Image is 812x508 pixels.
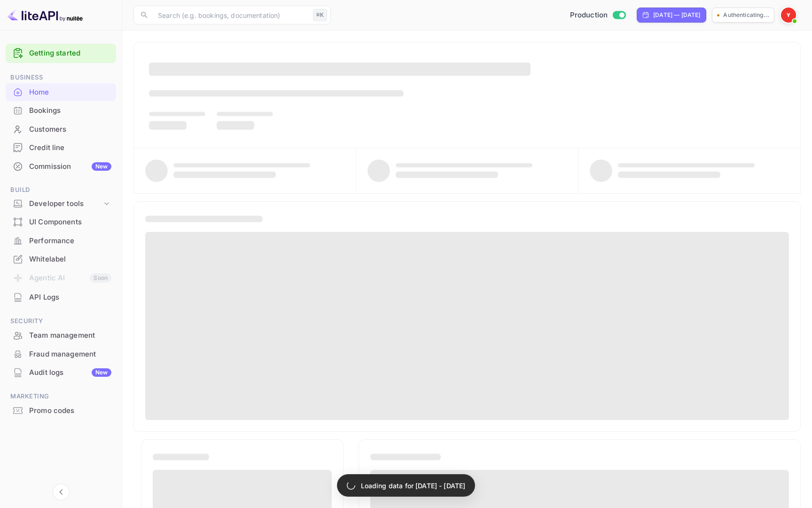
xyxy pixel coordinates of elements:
[781,8,796,23] img: Yandex
[6,364,116,381] a: Audit logsNew
[313,9,327,21] div: ⌘K
[29,87,111,98] div: Home
[8,8,83,23] img: LiteAPI logo
[566,10,630,21] div: Switch to Sandbox mode
[570,10,608,21] span: Production
[6,402,116,420] div: Promo codes
[29,161,111,172] div: Commission
[6,72,116,83] span: Business
[6,83,116,101] a: Home
[29,254,111,265] div: Whitelabel
[6,288,116,307] div: API Logs
[6,288,116,306] a: API Logs
[6,139,116,157] div: Credit line
[6,326,116,345] div: Team management
[6,250,116,268] a: Whitelabel
[6,102,116,119] a: Bookings
[29,105,111,116] div: Bookings
[152,6,309,24] input: Search (e.g. bookings, documentation)
[29,405,111,416] div: Promo codes
[29,367,111,378] div: Audit logs
[6,120,116,139] div: Customers
[6,44,116,63] div: Getting started
[29,198,102,209] div: Developer tools
[6,213,116,231] div: UI Components
[6,102,116,120] div: Bookings
[92,368,111,377] div: New
[6,345,116,363] a: Fraud management
[6,326,116,344] a: Team management
[6,139,116,156] a: Credit line
[6,158,116,176] div: CommissionNew
[6,158,116,175] a: CommissionNew
[29,236,111,246] div: Performance
[6,83,116,102] div: Home
[6,402,116,419] a: Promo codes
[361,481,466,491] p: Loading data for [DATE] - [DATE]
[723,11,769,19] p: Authenticating...
[6,232,116,249] a: Performance
[29,292,111,303] div: API Logs
[653,11,700,19] div: [DATE] — [DATE]
[6,364,116,382] div: Audit logsNew
[6,185,116,195] span: Build
[29,124,111,135] div: Customers
[29,217,111,228] div: UI Components
[6,196,116,212] div: Developer tools
[29,330,111,341] div: Team management
[6,213,116,230] a: UI Components
[6,345,116,364] div: Fraud management
[29,349,111,360] div: Fraud management
[53,484,70,500] button: Collapse navigation
[6,316,116,326] span: Security
[29,143,111,153] div: Credit line
[6,120,116,138] a: Customers
[6,232,116,250] div: Performance
[6,391,116,402] span: Marketing
[92,162,111,171] div: New
[29,48,111,59] a: Getting started
[6,250,116,269] div: Whitelabel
